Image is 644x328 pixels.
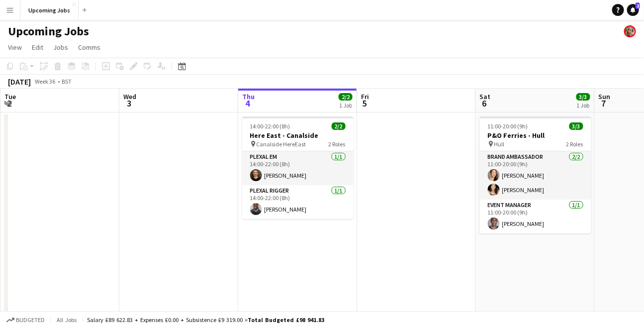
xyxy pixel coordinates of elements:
span: Jobs [53,43,68,52]
span: Sun [599,92,611,101]
a: Comms [74,41,104,54]
span: 2 Roles [566,140,583,148]
button: Upcoming Jobs [20,0,79,20]
button: Budgeted [5,315,46,326]
app-card-role: Plexal Rigger1/114:00-22:00 (8h)[PERSON_NAME] [242,185,354,219]
span: Thu [242,92,255,101]
span: 7 [597,98,611,109]
span: Total Budgeted £98 941.83 [248,316,324,324]
div: [DATE] [8,77,31,87]
span: Wed [123,92,136,101]
span: Week 36 [33,78,58,85]
span: Comms [78,43,100,52]
span: View [8,43,22,52]
span: 4 [241,98,255,109]
app-job-card: 14:00-22:00 (8h)2/2Here East - Canalside Canalside HereEast2 RolesPlexal EM1/114:00-22:00 (8h)[PE... [242,116,354,219]
span: Fri [361,92,369,101]
span: 3/3 [569,122,583,130]
app-user-avatar: Jade Beasley [624,25,636,37]
span: 6 [478,98,491,109]
span: 2 [3,98,16,109]
app-card-role: Brand Ambassador2/211:00-20:00 (9h)[PERSON_NAME][PERSON_NAME] [480,151,591,200]
span: 3/3 [576,93,590,101]
span: Canalside HereEast [257,140,306,148]
div: 1 Job [339,102,352,109]
span: 2 Roles [329,140,346,148]
a: 2 [627,4,639,16]
span: Budgeted [16,317,45,324]
span: 2/2 [339,93,353,101]
h1: Upcoming Jobs [8,24,89,39]
app-card-role: Plexal EM1/114:00-22:00 (8h)[PERSON_NAME] [242,151,354,185]
span: Edit [32,43,43,52]
h3: P&O Ferries - Hull [480,131,591,140]
span: 14:00-22:00 (8h) [250,122,290,130]
span: Sat [480,92,491,101]
span: Tue [4,92,16,101]
span: All jobs [55,316,79,324]
div: BST [62,78,72,85]
span: 11:00-20:00 (9h) [488,122,528,130]
span: 3 [122,98,136,109]
app-job-card: 11:00-20:00 (9h)3/3P&O Ferries - Hull Hull2 RolesBrand Ambassador2/211:00-20:00 (9h)[PERSON_NAME]... [480,116,591,233]
span: Hull [494,140,505,148]
div: 1 Job [577,102,590,109]
div: Salary £89 622.83 + Expenses £0.00 + Subsistence £9 319.00 = [87,316,324,324]
a: Edit [28,41,47,54]
h3: Here East - Canalside [242,131,354,140]
app-card-role: Event Manager1/111:00-20:00 (9h)[PERSON_NAME] [480,200,591,233]
span: 2/2 [332,122,346,130]
span: 5 [360,98,369,109]
a: View [4,41,26,54]
a: Jobs [49,41,72,54]
span: 2 [636,2,640,9]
